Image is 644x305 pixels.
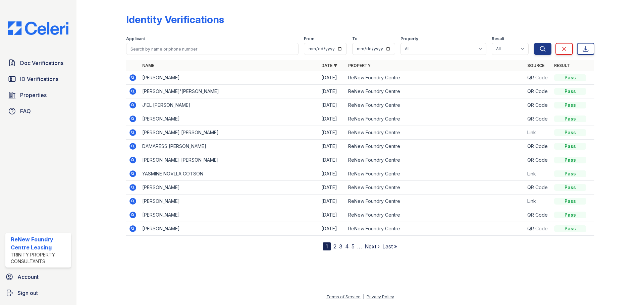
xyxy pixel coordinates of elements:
div: Pass [554,74,586,81]
a: Account [3,270,74,284]
td: [PERSON_NAME]'[PERSON_NAME] [140,85,319,98]
a: 4 [345,243,349,250]
label: From [304,36,314,42]
td: [PERSON_NAME] [140,71,319,85]
td: [DATE] [319,222,345,236]
td: [PERSON_NAME] [140,112,319,126]
a: Source [527,63,544,68]
td: ReNew Foundry Centre [345,112,525,126]
td: [DATE] [319,195,345,208]
td: ReNew Foundry Centre [345,71,525,85]
div: Pass [554,170,586,177]
span: ID Verifications [20,75,58,83]
td: QR Code [525,85,551,98]
a: Properties [5,88,71,102]
td: [PERSON_NAME] [140,222,319,236]
div: Trinity Property Consultants [11,251,68,265]
span: Sign out [17,289,38,297]
a: Doc Verifications [5,56,71,70]
td: [PERSON_NAME] [140,208,319,222]
td: [DATE] [319,126,345,140]
td: ReNew Foundry Centre [345,222,525,236]
label: Property [400,36,418,42]
td: ReNew Foundry Centre [345,181,525,195]
td: ReNew Foundry Centre [345,167,525,181]
a: Name [142,63,154,68]
div: Pass [554,102,586,108]
a: Next › [365,243,380,250]
div: Pass [554,88,586,95]
label: To [352,36,358,42]
a: Privacy Policy [367,294,394,299]
td: QR Code [525,112,551,126]
div: Pass [554,184,586,191]
td: [DATE] [319,181,345,195]
a: FAQ [5,104,71,118]
td: ReNew Foundry Centre [345,195,525,208]
td: DAMARESS [PERSON_NAME] [140,140,319,153]
td: [DATE] [319,153,345,167]
span: Doc Verifications [20,59,63,67]
a: Date ▼ [321,63,337,68]
a: 5 [352,243,355,250]
div: Pass [554,143,586,150]
div: Identity Verifications [126,13,224,25]
td: J'EL [PERSON_NAME] [140,98,319,112]
td: [DATE] [319,140,345,153]
a: Last » [382,243,397,250]
div: | [363,294,364,299]
td: QR Code [525,153,551,167]
a: Sign out [3,286,74,300]
td: [PERSON_NAME] [140,195,319,208]
td: QR Code [525,181,551,195]
td: Link [525,126,551,140]
td: [PERSON_NAME] [PERSON_NAME] [140,153,319,167]
td: [DATE] [319,85,345,98]
span: … [357,242,362,250]
td: ReNew Foundry Centre [345,140,525,153]
td: ReNew Foundry Centre [345,98,525,112]
a: Result [554,63,570,68]
span: FAQ [20,107,31,115]
td: Link [525,167,551,181]
div: Pass [554,225,586,232]
div: Pass [554,129,586,136]
img: CE_Logo_Blue-a8612792a0a2168367f1c8372b55b34899dd931a85d93a1a3d3e32e68fde9ad4.png [3,21,74,35]
td: [PERSON_NAME] [PERSON_NAME] [140,126,319,140]
td: QR Code [525,208,551,222]
span: Properties [20,91,47,99]
td: Link [525,195,551,208]
a: ID Verifications [5,72,71,86]
td: ReNew Foundry Centre [345,208,525,222]
td: QR Code [525,98,551,112]
td: [PERSON_NAME] [140,181,319,195]
td: ReNew Foundry Centre [345,85,525,98]
td: [DATE] [319,71,345,85]
label: Result [492,36,504,42]
td: YASMINE NOVLLA COTSON [140,167,319,181]
td: [DATE] [319,208,345,222]
div: 1 [323,242,331,250]
div: ReNew Foundry Centre Leasing [11,235,68,251]
td: QR Code [525,140,551,153]
a: Property [348,63,371,68]
td: [DATE] [319,112,345,126]
td: [DATE] [319,98,345,112]
td: QR Code [525,222,551,236]
a: Terms of Service [326,294,361,299]
div: Pass [554,198,586,205]
a: 3 [339,243,342,250]
div: Pass [554,157,586,163]
div: Pass [554,116,586,122]
div: Pass [554,212,586,218]
td: QR Code [525,71,551,85]
span: Account [17,273,39,281]
label: Applicant [126,36,145,42]
td: [DATE] [319,167,345,181]
a: 2 [333,243,336,250]
input: Search by name or phone number [126,43,299,55]
td: ReNew Foundry Centre [345,126,525,140]
td: ReNew Foundry Centre [345,153,525,167]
